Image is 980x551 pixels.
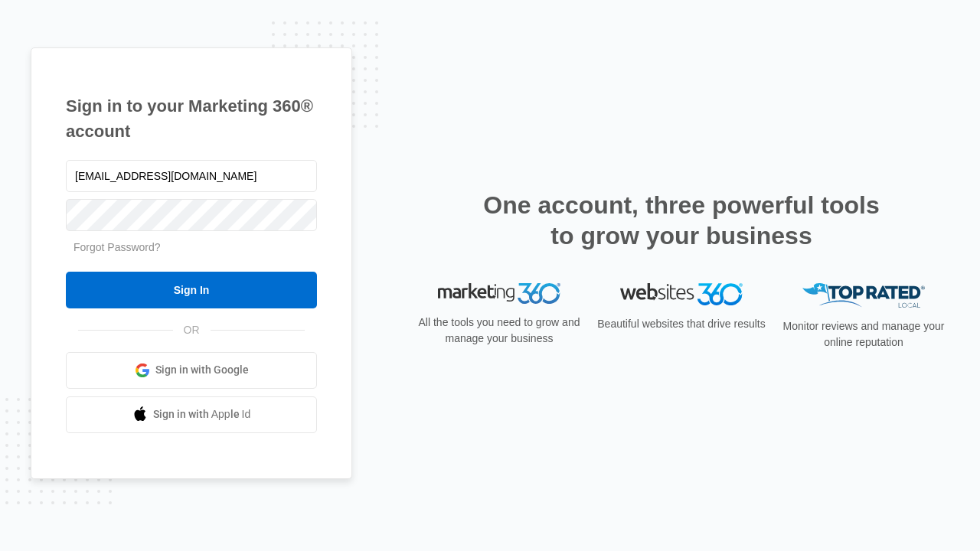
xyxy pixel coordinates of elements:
[778,318,949,350] p: Monitor reviews and manage your online reputation
[438,283,560,305] img: Marketing 360
[66,160,317,192] input: Email
[479,190,884,251] h2: One account, three powerful tools to grow your business
[73,241,161,253] a: Forgot Password?
[173,322,211,338] span: OR
[802,283,925,308] img: Top Rated Local
[413,315,585,347] p: All the tools you need to grow and manage your business
[66,396,317,433] a: Sign in with Apple Id
[155,362,249,378] span: Sign in with Google
[596,316,767,332] p: Beautiful websites that drive results
[66,93,317,144] h1: Sign in to your Marketing 360® account
[66,272,317,308] input: Sign In
[153,406,251,422] span: Sign in with Apple Id
[620,283,743,305] img: Websites 360
[66,352,317,389] a: Sign in with Google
